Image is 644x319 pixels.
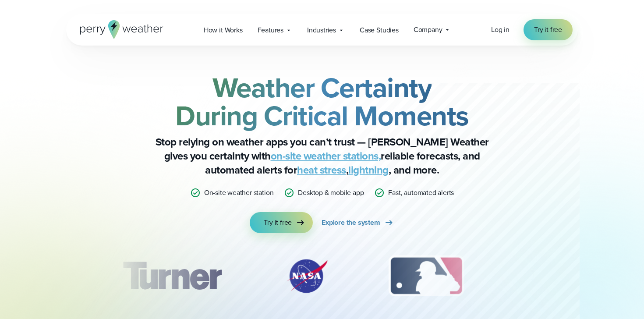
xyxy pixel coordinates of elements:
img: Turner-Construction_1.svg [110,254,234,298]
span: Explore the system [322,217,380,228]
a: lightning [348,162,389,178]
a: Log in [491,25,510,35]
a: Case Studies [352,21,406,39]
img: PGA.svg [515,254,585,298]
p: Desktop & mobile app [298,188,364,198]
p: On-site weather station [204,188,274,198]
span: Try it free [534,25,562,35]
img: MLB.svg [380,254,472,298]
div: 1 of 12 [110,254,234,298]
span: Try it free [264,217,292,228]
span: Case Studies [360,25,399,35]
a: Try it free [524,19,573,40]
img: NASA.svg [276,254,338,298]
span: Log in [491,25,510,35]
a: How it Works [196,21,250,39]
p: Stop relying on weather apps you can’t trust — [PERSON_NAME] Weather gives you certainty with rel... [147,135,497,177]
p: Fast, automated alerts [388,188,454,198]
div: slideshow [110,254,534,302]
a: Explore the system [322,212,394,233]
strong: Weather Certainty During Critical Moments [175,67,469,136]
div: 2 of 12 [276,254,338,298]
div: 4 of 12 [515,254,585,298]
span: Features [258,25,283,35]
a: heat stress [297,162,346,178]
a: Try it free [250,212,313,233]
span: Industries [307,25,336,35]
a: on-site weather stations, [271,148,381,164]
span: How it Works [204,25,243,35]
span: Company [414,25,442,35]
div: 3 of 12 [380,254,472,298]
